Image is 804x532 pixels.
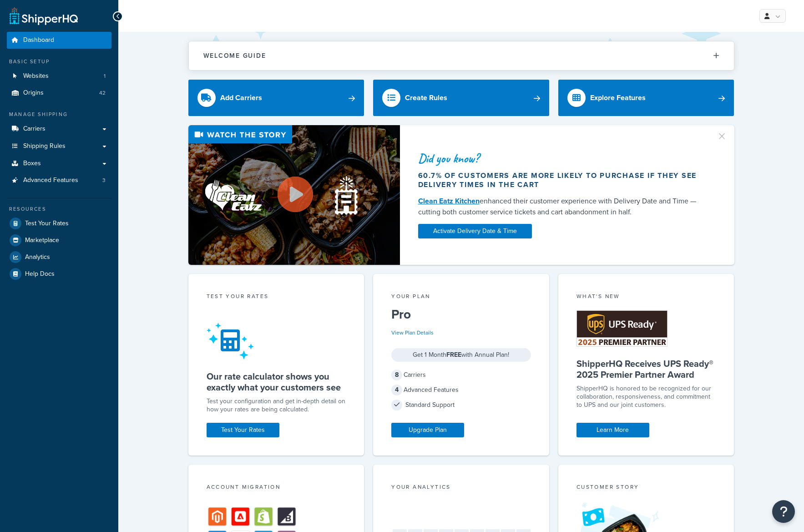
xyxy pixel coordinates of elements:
[7,111,111,118] div: Manage Shipping
[207,423,279,437] a: Test Your Rates
[558,80,734,116] a: Explore Features
[23,72,49,80] span: Websites
[446,350,461,360] strong: FREE
[23,142,66,150] span: Shipping Rules
[7,138,111,155] a: Shipping Rules
[7,121,111,137] a: Carriers
[418,196,480,206] a: Clean Eatz Kitchen
[7,68,111,85] a: Websites1
[405,91,447,104] div: Create Rules
[23,36,54,44] span: Dashboard
[25,253,50,261] span: Analytics
[207,371,346,393] h5: Our rate calculator shows you exactly what your customers see
[418,171,706,189] div: 60.7% of customers are more likely to purchase if they see delivery times in the cart
[7,249,111,265] a: Analytics
[418,224,532,238] a: Activate Delivery Date & Time
[203,52,266,59] h2: Welcome Guide
[188,80,364,116] a: Add Carriers
[25,270,55,278] span: Help Docs
[391,369,531,381] div: Carriers
[590,91,646,104] div: Explore Features
[7,232,111,248] a: Marketplace
[7,58,111,66] div: Basic Setup
[391,399,531,411] div: Standard Support
[25,237,59,244] span: Marketplace
[189,41,734,70] button: Welcome Guide
[391,370,402,380] span: 8
[391,329,434,337] a: View Plan Details
[7,205,111,213] div: Resources
[391,385,402,395] span: 4
[391,483,531,493] div: Your Analytics
[391,307,531,322] h5: Pro
[104,72,106,80] span: 1
[576,385,716,409] p: ShipperHQ is honored to be recognized for our collaboration, responsiveness, and commitment to UP...
[391,384,531,396] div: Advanced Features
[7,85,111,101] a: Origins42
[7,172,111,189] a: Advanced Features3
[7,68,111,85] li: Websites
[7,215,111,232] a: Test Your Rates
[25,220,69,228] span: Test Your Rates
[207,292,346,303] div: Test your rates
[23,125,46,133] span: Carriers
[23,89,44,97] span: Origins
[391,348,531,362] div: Get 1 Month with Annual Plan!
[207,483,346,493] div: Account Migration
[418,152,706,165] div: Did you know?
[7,266,111,282] a: Help Docs
[391,292,531,303] div: Your Plan
[7,85,111,101] li: Origins
[391,423,464,437] a: Upgrade Plan
[373,80,549,116] a: Create Rules
[7,32,111,49] a: Dashboard
[188,125,400,265] img: Video thumbnail
[576,423,649,437] a: Learn More
[207,397,346,414] div: Test your configuration and get in-depth detail on how your rates are being calculated.
[99,89,106,97] span: 42
[7,172,111,189] li: Advanced Features
[576,483,716,493] div: Customer Story
[23,177,78,184] span: Advanced Features
[7,155,111,172] a: Boxes
[576,358,716,380] h5: ShipperHQ Receives UPS Ready® 2025 Premier Partner Award
[418,196,706,218] div: enhanced their customer experience with Delivery Date and Time — cutting both customer service ti...
[576,292,716,303] div: What's New
[220,91,262,104] div: Add Carriers
[23,160,41,167] span: Boxes
[102,177,106,184] span: 3
[772,500,795,523] button: Open Resource Center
